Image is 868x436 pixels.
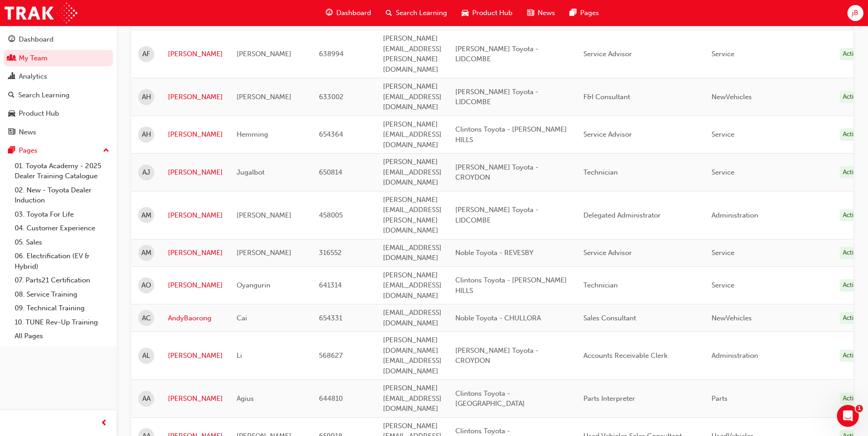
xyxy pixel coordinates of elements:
div: News [19,127,36,138]
span: 458005 [319,211,343,219]
span: Parts [712,394,728,403]
span: AM [141,210,151,221]
span: Accounts Receivable Clerk [583,351,668,360]
span: car-icon [462,7,469,19]
span: Service [712,281,734,289]
span: guage-icon [8,36,15,44]
span: Dashboard [336,8,371,18]
span: Technician [583,168,618,176]
span: [PERSON_NAME][EMAIL_ADDRESS][PERSON_NAME][DOMAIN_NAME] [383,34,442,74]
div: Active [840,48,863,60]
span: [PERSON_NAME] Toyota - LIDCOMBE [455,88,539,106]
span: Noble Toyota - CHULLORA [455,314,541,322]
a: [PERSON_NAME] [168,49,223,59]
img: Trak [5,3,77,23]
a: 07. Parts21 Certification [11,273,113,287]
a: Search Learning [4,87,113,104]
span: jB [852,8,858,18]
span: [PERSON_NAME][EMAIL_ADDRESS][DOMAIN_NAME] [383,82,442,111]
a: [PERSON_NAME] [168,248,223,258]
div: Analytics [19,71,47,82]
a: guage-iconDashboard [318,4,378,22]
span: [PERSON_NAME][EMAIL_ADDRESS][DOMAIN_NAME] [383,120,442,149]
span: search-icon [386,7,392,19]
a: search-iconSearch Learning [378,4,454,22]
span: 316552 [319,249,342,257]
a: 05. Sales [11,235,113,250]
span: Agius [237,394,254,403]
span: Product Hub [472,8,512,18]
div: Product Hub [19,108,59,119]
a: [PERSON_NAME] [168,351,223,361]
span: 654331 [319,314,342,322]
span: car-icon [8,110,15,118]
span: AL [142,351,150,361]
a: All Pages [11,329,113,343]
span: [PERSON_NAME][DOMAIN_NAME][EMAIL_ADDRESS][DOMAIN_NAME] [383,336,442,375]
a: pages-iconPages [562,4,606,22]
span: [PERSON_NAME] [237,93,291,101]
span: Service [712,249,734,257]
div: Active [840,279,863,292]
span: [EMAIL_ADDRESS][DOMAIN_NAME] [383,244,442,262]
div: Dashboard [19,34,54,45]
span: Service [712,168,734,176]
button: jB [847,5,863,21]
span: chart-icon [8,73,15,81]
span: 633002 [319,93,344,101]
a: 10. TUNE Rev-Up Training [11,315,113,330]
span: 638994 [319,50,344,58]
span: Cai [237,314,247,322]
span: 644810 [319,394,343,403]
span: [PERSON_NAME] [237,249,291,257]
span: 1 [856,405,863,412]
span: AA [142,393,151,404]
span: [PERSON_NAME] [237,211,291,219]
span: [PERSON_NAME] Toyota - LIDCOMBE [455,45,539,64]
span: AO [141,280,151,291]
div: Active [840,350,863,362]
span: [PERSON_NAME][EMAIL_ADDRESS][DOMAIN_NAME] [383,271,442,300]
a: car-iconProduct Hub [454,4,520,22]
span: people-icon [8,54,15,63]
span: Technician [583,281,618,289]
span: news-icon [8,128,15,137]
a: My Team [4,50,113,67]
a: 09. Technical Training [11,301,113,315]
span: Service [712,130,734,138]
span: [PERSON_NAME][EMAIL_ADDRESS][PERSON_NAME][DOMAIN_NAME] [383,196,442,235]
a: [PERSON_NAME] [168,393,223,404]
a: 02. New - Toyota Dealer Induction [11,183,113,207]
span: prev-icon [101,418,108,429]
a: AndyBaorong [168,313,223,324]
div: Active [840,166,863,179]
a: 03. Toyota For Life [11,207,113,222]
span: NewVehicles [712,314,752,322]
span: Clintons Toyota - [PERSON_NAME] HILLS [455,276,567,295]
span: AM [141,248,151,258]
a: [PERSON_NAME] [168,129,223,140]
span: Service Advisor [583,50,632,58]
button: Pages [4,142,113,159]
span: 568627 [319,351,343,360]
span: Delegated Administrator [583,211,661,219]
button: DashboardMy TeamAnalyticsSearch LearningProduct HubNews [4,29,113,142]
span: Oyangurin [237,281,270,289]
span: [PERSON_NAME] [237,50,291,58]
span: AH [142,129,151,140]
span: [PERSON_NAME] Toyota - CROYDON [455,346,539,365]
a: News [4,124,113,141]
span: Search Learning [396,8,447,18]
span: [PERSON_NAME] Toyota - LIDCOMBE [455,206,539,224]
span: Sales Consultant [583,314,636,322]
span: Pages [580,8,599,18]
span: Service Advisor [583,249,632,257]
span: Hemming [237,130,268,138]
span: Li [237,351,242,360]
a: [PERSON_NAME] [168,167,223,178]
a: 04. Customer Experience [11,221,113,235]
span: AC [142,313,151,324]
iframe: Intercom live chat [837,405,859,427]
div: Search Learning [18,90,70,101]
